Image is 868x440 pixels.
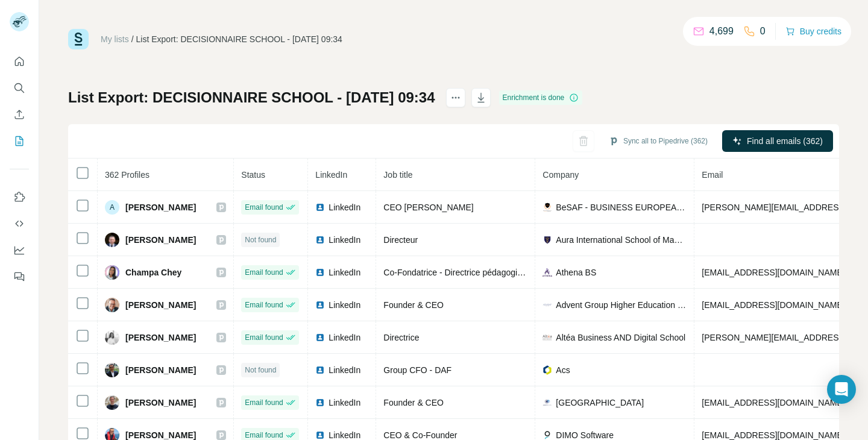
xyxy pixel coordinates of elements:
span: LinkedIn [329,299,360,311]
span: [PERSON_NAME] [125,299,196,311]
span: Email found [245,397,283,408]
span: LinkedIn [329,201,360,213]
button: Search [10,77,29,99]
span: BeSAF - BUSINESS EUROPEAN SCHOOL of ANTI FRAUD MANAGEMENT [556,201,687,213]
img: LinkedIn logo [315,398,325,407]
span: Not found [245,365,276,376]
span: [GEOGRAPHIC_DATA] [556,397,644,409]
span: Altéa Business AND Digital School [556,332,685,344]
div: Enrichment is done [499,90,583,105]
button: My lists [10,130,29,152]
span: Co-Fondatrice - Directrice pédagogique [383,268,531,277]
span: Company [542,170,579,180]
img: Avatar [105,330,119,345]
span: LinkedIn [315,170,347,180]
img: company-logo [542,398,552,407]
span: Status [241,170,265,180]
img: LinkedIn logo [315,203,325,212]
span: Directeur [383,235,418,245]
span: Aura International School of Management [556,234,687,246]
button: Enrich CSV [10,104,29,125]
div: A [105,200,119,215]
span: Email found [245,202,283,213]
img: company-logo [542,235,552,245]
img: company-logo [542,365,552,375]
img: LinkedIn logo [315,365,325,375]
span: Athena BS [556,266,596,278]
span: Acs [556,364,570,376]
img: LinkedIn logo [315,430,325,440]
img: LinkedIn logo [315,333,325,342]
img: Avatar [10,12,29,31]
img: company-logo [542,300,552,310]
button: Use Surfe API [10,213,29,234]
span: Job title [383,170,412,180]
span: [PERSON_NAME] [125,364,196,376]
span: CEO & Co-Founder [383,430,457,440]
span: LinkedIn [329,266,360,278]
button: Dashboard [10,239,29,261]
img: Avatar [105,233,119,247]
a: My lists [101,34,129,44]
button: Sync all to Pipedrive (362) [600,132,716,150]
span: Email found [245,267,283,278]
span: [PERSON_NAME] [125,397,196,409]
span: LinkedIn [329,364,360,376]
span: Founder & CEO [383,398,444,407]
span: 362 Profiles [105,170,149,180]
button: Buy credits [785,23,841,40]
span: Champa Chey [125,266,181,278]
span: [EMAIL_ADDRESS][DOMAIN_NAME] [702,430,844,440]
img: Avatar [105,265,119,280]
img: Avatar [105,298,119,312]
span: Not found [245,234,276,245]
span: LinkedIn [329,332,360,344]
img: Surfe Logo [68,29,89,49]
h1: List Export: DECISIONNAIRE SCHOOL - [DATE] 09:34 [68,88,435,107]
p: 4,699 [709,24,734,39]
span: [PERSON_NAME] [125,201,196,213]
div: Open Intercom Messenger [827,375,856,404]
button: Quick start [10,51,29,72]
span: Group CFO - DAF [383,365,451,375]
img: company-logo [542,268,552,277]
span: Founder & CEO [383,300,444,310]
span: [PERSON_NAME] [125,332,196,344]
button: actions [446,88,465,107]
span: CEO [PERSON_NAME] [383,203,473,212]
img: LinkedIn logo [315,268,325,277]
span: [EMAIL_ADDRESS][DOMAIN_NAME] [702,268,844,277]
img: company-logo [542,203,552,212]
span: Find all emails (362) [747,135,823,147]
span: [PERSON_NAME] [125,234,196,246]
span: Directrice [383,333,419,342]
button: Use Surfe on LinkedIn [10,186,29,208]
span: Advent Group Higher Education Services [556,299,687,311]
img: LinkedIn logo [315,300,325,310]
span: Email found [245,300,283,310]
img: company-logo [542,430,552,440]
p: 0 [760,24,766,39]
img: LinkedIn logo [315,235,325,245]
img: Avatar [105,363,119,377]
div: List Export: DECISIONNAIRE SCHOOL - [DATE] 09:34 [136,33,342,45]
span: [EMAIL_ADDRESS][DOMAIN_NAME] [702,398,844,407]
span: Email found [245,332,283,343]
li: / [131,33,134,45]
span: Email [702,170,723,180]
img: Avatar [105,395,119,410]
button: Find all emails (362) [722,130,833,152]
button: Feedback [10,266,29,288]
span: LinkedIn [329,397,360,409]
img: company-logo [542,333,552,342]
span: [EMAIL_ADDRESS][DOMAIN_NAME] [702,300,844,310]
span: LinkedIn [329,234,360,246]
